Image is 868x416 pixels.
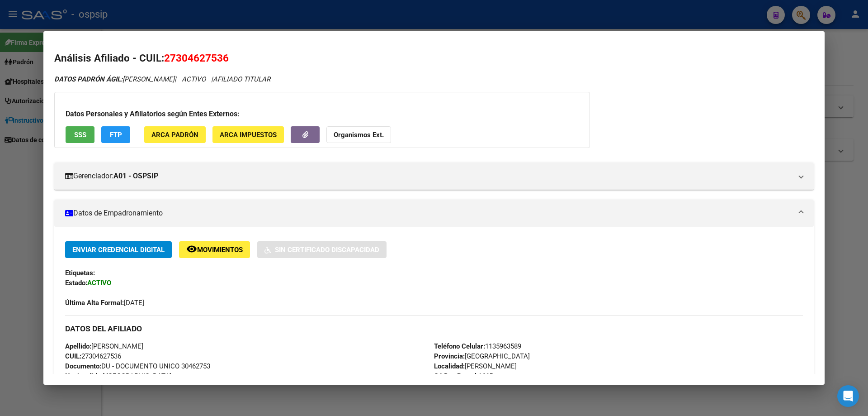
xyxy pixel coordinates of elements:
[434,372,493,380] span: 1665
[434,342,485,350] strong: Teléfono Celular:
[87,279,111,287] strong: ACTIVO
[65,208,792,219] mat-panel-title: Datos de Empadronamiento
[65,279,87,287] strong: Estado:
[54,75,123,83] strong: DATOS PADRÓN ÁGIL:
[66,109,579,120] h3: Datos Personales y Afiliatorios según Entes Externos:
[213,75,270,83] span: AFILIADO TITULAR
[65,324,803,334] h3: DATOS DEL AFILIADO
[65,342,143,350] span: [PERSON_NAME]
[65,362,210,370] span: DU - DOCUMENTO UNICO 30462753
[65,372,171,380] span: [GEOGRAPHIC_DATA]
[54,75,270,83] i: | ACTIVO |
[72,246,165,254] span: Enviar Credencial Digital
[212,126,284,143] button: ARCA Impuestos
[65,342,91,350] strong: Apellido:
[434,362,517,370] span: [PERSON_NAME]
[275,246,379,254] span: Sin Certificado Discapacidad
[65,299,144,307] span: [DATE]
[326,126,391,143] button: Organismos Ext.
[66,126,94,143] button: SSS
[65,269,95,277] strong: Etiquetas:
[74,131,86,139] span: SSS
[54,51,814,66] h2: Análisis Afiliado - CUIL:
[65,299,124,307] strong: Última Alta Formal:
[434,352,465,360] strong: Provincia:
[65,352,121,360] span: 27304627536
[837,385,859,407] div: Open Intercom Messenger
[334,131,384,139] strong: Organismos Ext.
[65,241,172,258] button: Enviar Credencial Digital
[257,241,387,258] button: Sin Certificado Discapacidad
[54,163,814,190] mat-expansion-panel-header: Gerenciador:A01 - OSPSIP
[54,75,175,83] span: [PERSON_NAME]
[434,352,530,360] span: [GEOGRAPHIC_DATA]
[65,352,81,360] strong: CUIL:
[65,362,101,370] strong: Documento:
[434,342,521,350] span: 1135963589
[434,362,465,370] strong: Localidad:
[65,372,106,380] strong: Nacionalidad:
[186,244,197,254] mat-icon: remove_red_eye
[434,372,478,380] strong: Código Postal:
[179,241,250,258] button: Movimientos
[164,52,229,64] span: 27304627536
[197,246,243,254] span: Movimientos
[65,171,792,182] mat-panel-title: Gerenciador:
[110,131,122,139] span: FTP
[54,200,814,227] mat-expansion-panel-header: Datos de Empadronamiento
[101,126,130,143] button: FTP
[220,131,277,139] span: ARCA Impuestos
[144,126,206,143] button: ARCA Padrón
[113,171,158,182] strong: A01 - OSPSIP
[151,131,198,139] span: ARCA Padrón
